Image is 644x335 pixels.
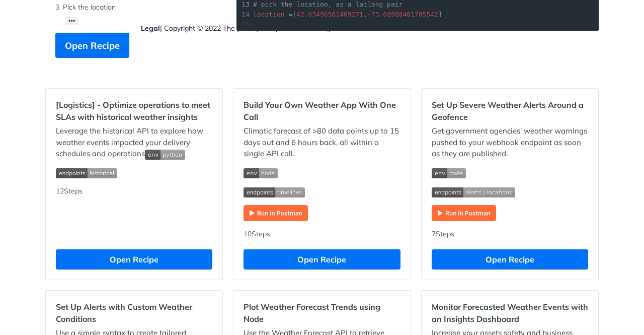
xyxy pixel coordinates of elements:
[432,125,588,160] p: Get government agencies' weather warnings pushed to your webhook endpoint as soon as they are pub...
[244,167,400,179] span: Expand image
[432,205,496,221] img: Run in Postman
[244,125,400,160] p: Climatic forecast of >80 data points up to 15 days out and 6 hours back, all within a single API ...
[56,168,117,178] img: endpoint
[244,249,400,270] button: Open Recipe
[244,168,278,178] img: env
[56,249,212,270] button: Open Recipe
[65,17,78,25] button: •••
[55,33,129,58] button: Open Recipe
[432,168,466,178] img: env
[432,249,588,270] button: Open Recipe
[56,125,212,160] p: Leverage the historical API to explore how weather events impacted your delivery schedules and op...
[244,186,400,197] span: Expand image
[56,167,212,179] span: Expand image
[432,229,588,239] div: 7 Steps
[244,208,308,217] a: Expand image
[432,167,588,179] span: Expand image
[56,186,212,239] div: 12 Steps
[244,99,400,123] h2: Build Your Own Weather App With One Call
[65,39,120,52] span: Open Recipe
[244,229,400,239] div: 10 Steps
[55,1,216,14] li: Pick the location
[432,301,588,325] h2: Monitor Forecasted Weather Events with an Insights Dashboard
[432,208,496,217] a: Expand image
[244,187,305,197] img: endpoint
[56,301,212,325] h2: Set Up Alerts with Custom Weather Conditions
[145,150,185,160] img: env
[244,205,308,221] img: Run in Postman
[432,187,515,197] img: endpoint
[145,149,185,158] span: Expand image
[244,301,400,325] h2: Plot Weather Forecast Trends using Node
[432,99,588,123] h2: Set Up Severe Weather Alerts Around a Geofence
[432,186,588,197] span: Expand image
[56,99,212,123] h2: [Logistics] - Optimize operations to meet SLAs with historical weather insights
